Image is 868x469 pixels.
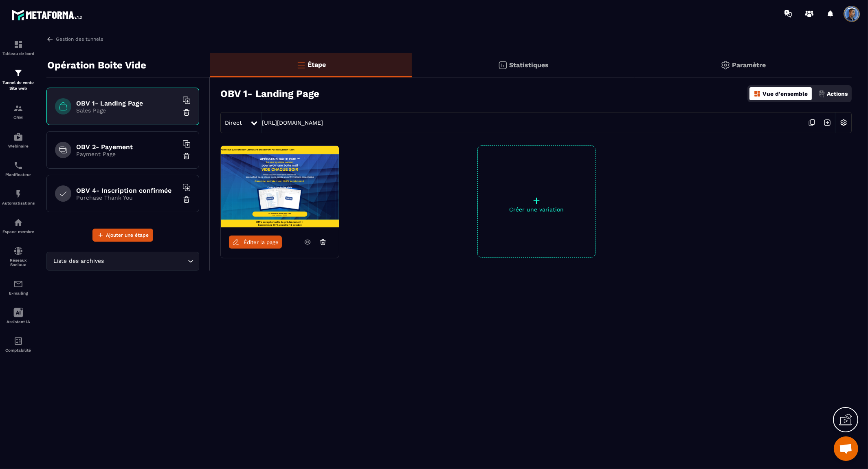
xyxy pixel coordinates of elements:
[754,90,761,97] img: dashboard-orange.40269519.svg
[46,35,54,43] img: arrow
[478,195,595,206] p: +
[721,60,730,70] img: setting-gr.5f69749f.svg
[2,319,35,324] p: Assistant IA
[2,97,35,126] a: formationformationCRM
[182,152,191,160] img: trash
[763,90,808,97] p: Vue d'ensemble
[2,183,35,211] a: automationsautomationsAutomatisations
[76,151,178,157] p: Payment Page
[13,336,23,346] img: accountant
[2,302,35,330] a: Assistant IA
[76,143,178,151] h6: OBV 2- Payement
[52,257,106,266] span: Liste des archives
[2,172,35,177] p: Planificateur
[46,35,103,43] a: Gestion des tunnels
[2,201,35,205] p: Automatisations
[13,279,23,289] img: email
[13,132,23,142] img: automations
[220,88,319,99] h3: OBV 1- Landing Page
[106,257,186,266] input: Search for option
[510,61,549,69] p: Statistiques
[2,273,35,302] a: emailemailE-mailing
[106,231,149,239] span: Ajouter une étape
[2,229,35,234] p: Espace membre
[47,57,146,73] p: Opération Boite Vide
[76,194,178,201] p: Purchase Thank You
[478,206,595,213] p: Créer une variation
[2,33,35,62] a: formationformationTableau de bord
[2,211,35,240] a: automationsautomationsEspace membre
[13,40,23,49] img: formation
[2,126,35,154] a: automationsautomationsWebinaire
[262,119,323,126] a: [URL][DOMAIN_NAME]
[244,239,279,245] span: Éditer la page
[76,187,178,194] h6: OBV 4- Inscription confirmée
[13,189,23,199] img: automations
[13,103,23,113] img: formation
[2,240,35,273] a: social-networksocial-networkRéseaux Sociaux
[13,161,23,170] img: scheduler
[76,107,178,114] p: Sales Page
[11,7,85,22] img: logo
[308,61,326,68] p: Étape
[182,108,191,117] img: trash
[827,90,848,97] p: Actions
[2,348,35,352] p: Comptabilité
[229,236,282,249] a: Éditer la page
[296,60,306,70] img: bars-o.4a397970.svg
[92,229,153,242] button: Ajouter une étape
[820,115,835,130] img: arrow-next.bcc2205e.svg
[13,68,23,78] img: formation
[2,51,35,56] p: Tableau de bord
[498,60,508,70] img: stats.20deebd0.svg
[13,246,23,256] img: social-network
[182,196,191,204] img: trash
[46,252,199,271] div: Search for option
[2,258,35,267] p: Réseaux Sociaux
[2,330,35,359] a: accountantaccountantComptabilité
[2,80,35,91] p: Tunnel de vente Site web
[2,144,35,148] p: Webinaire
[732,61,766,69] p: Paramètre
[2,115,35,120] p: CRM
[225,119,242,126] span: Direct
[2,154,35,183] a: schedulerschedulerPlanificateur
[836,115,851,130] img: setting-w.858f3a88.svg
[834,436,858,461] div: Ouvrir le chat
[2,291,35,295] p: E-mailing
[221,146,339,227] img: image
[13,218,23,227] img: automations
[76,99,178,107] h6: OBV 1- Landing Page
[818,90,825,97] img: actions.d6e523a2.png
[2,62,35,97] a: formationformationTunnel de vente Site web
